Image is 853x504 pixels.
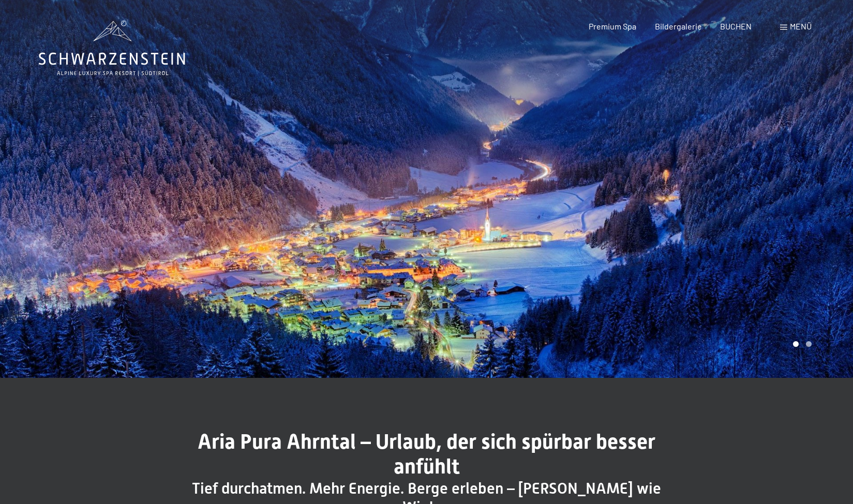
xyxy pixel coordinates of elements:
span: Aria Pura Ahrntal – Urlaub, der sich spürbar besser anfühlt [198,430,655,479]
div: Carousel Pagination [789,341,812,347]
div: Carousel Page 1 (Current Slide) [793,341,799,347]
a: Premium Spa [589,21,636,31]
a: Bildergalerie [655,21,702,31]
div: Carousel Page 2 [806,341,812,347]
span: Menü [790,21,812,31]
a: BUCHEN [720,21,752,31]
